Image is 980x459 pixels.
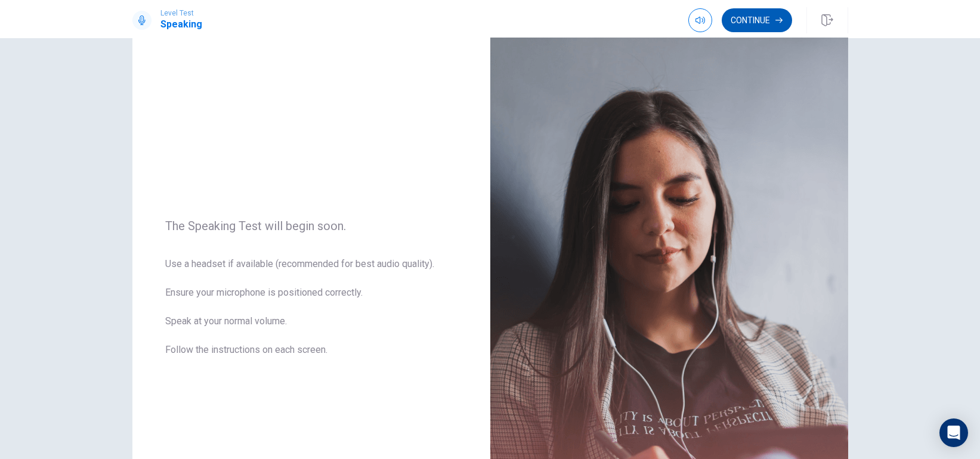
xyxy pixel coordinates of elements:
[161,9,203,17] span: Level Test
[722,8,792,32] button: Continue
[939,418,968,447] div: Open Intercom Messenger
[166,219,457,233] span: The Speaking Test will begin soon.
[161,17,203,32] h1: Speaking
[166,257,457,371] span: Use a headset if available (recommended for best audio quality). Ensure your microphone is positi...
